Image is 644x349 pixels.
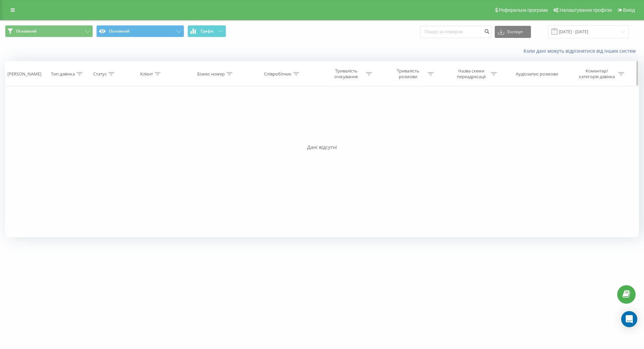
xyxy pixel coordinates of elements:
span: Реферальна програма [499,7,548,13]
span: Вихід [623,7,635,13]
div: Open Intercom Messenger [621,311,637,327]
div: Назва схеми переадресації [453,68,489,80]
button: Графік [187,25,226,37]
div: Статус [93,71,107,77]
div: Тривалість очікування [328,68,364,80]
button: Експорт [495,26,531,38]
div: Бізнес номер [197,71,225,77]
div: Клієнт [140,71,153,77]
div: Аудіозапис розмови [516,71,558,77]
input: Пошук за номером [420,26,491,38]
a: Коли дані можуть відрізнятися вiд інших систем [524,48,639,54]
div: Коментар/категорія дзвінка [577,68,616,80]
div: Тип дзвінка [51,71,75,77]
button: Основний [96,25,184,37]
div: Тривалість розмови [390,68,426,80]
div: Дані відсутні [5,144,639,151]
button: Основний [5,25,93,37]
div: Співробітник [264,71,291,77]
div: [PERSON_NAME] [7,71,41,77]
span: Графік [201,29,214,34]
span: Основний [16,29,37,34]
span: Налаштування профілю [559,7,612,13]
